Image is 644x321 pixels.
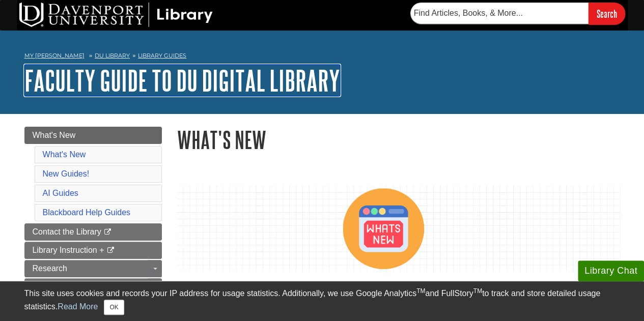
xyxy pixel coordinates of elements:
[104,300,124,315] button: Close
[43,208,131,217] a: Blackboard Help Guides
[24,223,162,241] a: Contact the Library
[24,65,340,96] a: Faculty Guide to DU Digital Library
[43,150,86,159] a: What's New
[24,51,85,60] a: My [PERSON_NAME]
[138,52,186,59] a: Library Guides
[95,52,130,59] a: DU Library
[24,242,162,259] a: Library Instruction +
[24,49,620,65] nav: breadcrumb
[33,227,101,236] span: Contact the Library
[33,264,67,273] span: Research
[33,131,76,139] span: What's New
[43,169,90,178] a: New Guides!
[177,127,620,153] h1: What's New
[473,287,482,295] sup: TM
[103,229,112,236] i: This link opens in a new window
[58,302,98,311] a: Read More
[24,127,162,144] a: What's New
[24,260,162,277] a: Research
[24,287,620,315] div: This site uses cookies and records your IP address for usage statistics. Additionally, we use Goo...
[33,246,104,254] span: Library Instruction +
[410,3,589,24] input: Find Articles, Books, & More...
[410,3,625,24] form: Searches DU Library's articles, books, and more
[24,278,162,296] a: Library Guides
[106,247,115,254] i: This link opens in a new window
[19,3,213,27] img: DU Library
[177,186,620,272] img: what's new
[578,260,644,281] button: Library Chat
[589,3,625,24] input: Search
[43,189,78,197] a: AI Guides
[416,287,425,295] sup: TM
